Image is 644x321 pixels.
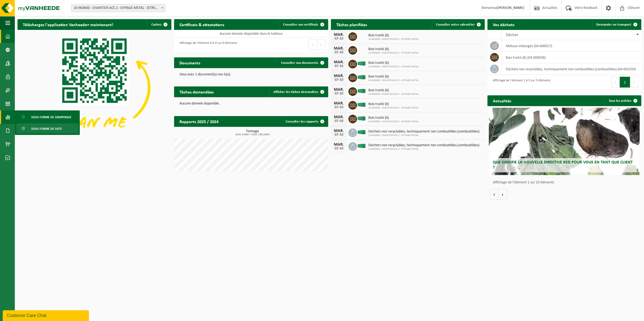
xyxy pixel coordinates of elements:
h2: Documents [174,57,206,68]
a: Que signifie la nouvelle directive RED pour vous en tant que client ? [489,108,640,175]
td: déchets non recyclables, techniquement non combustibles (combustibles) (04-001933) [502,63,641,75]
img: HK-XC-40-GN-00 [357,116,366,121]
span: 10-963600 - CHANTIER ACC 2 - EIFFAGE METAL [368,106,419,110]
span: Déchet [506,33,518,37]
div: 07-10 [334,119,344,123]
span: Bois traité (b) [368,33,419,38]
button: Next [630,77,639,88]
div: 07-10 [334,106,344,109]
span: Bois traité (b) [368,88,419,93]
span: Bois traité (b) [368,102,419,106]
span: Bois traité (b) [368,116,419,120]
div: MAR. [334,60,344,64]
span: 10-963600 - CHANTIER ACC 2 - EIFFAGE METAL [368,65,419,68]
h2: Rapports 2025 / 2024 [174,116,224,127]
strong: [PERSON_NAME] [497,6,524,10]
span: Bois traité (b) [368,75,419,79]
button: Previous [309,39,317,50]
button: Cachez [147,19,171,30]
span: 2024: 6,060 t - 2025: 1361,860 t [177,133,328,136]
img: HK-XC-40-GN-00 [357,144,366,148]
span: 10-963600 - CHANTIER ACC 2 - EIFFAGE METAL [368,134,479,137]
div: 07-10 [334,92,344,96]
div: 07-10 [334,147,344,151]
a: Demander un transport [592,19,641,30]
span: Consulter votre calendrier [436,23,475,26]
div: Affichage de l'élément 1 à 3 sur 3 éléments [490,76,550,88]
img: HK-XC-40-GN-00 [357,89,366,93]
button: Next [317,39,326,50]
h3: Tonnage [177,130,328,136]
td: métaux mélangés (04-000017) [502,40,641,52]
span: 10-963600 - CHANTIER ACC 2 - EIFFAGE METAL [368,79,419,82]
p: Vous avez 1 document(s) non lu(s). [179,73,323,76]
div: MAR. [334,115,344,119]
h2: Actualités [487,95,517,106]
img: HK-XC-40-GN-00 [357,130,366,135]
a: Afficher les tâches demandées [269,86,328,97]
span: Consulter vos documents [281,61,318,65]
div: MAR. [334,142,344,147]
p: Affichage de l'élément 1 sur 10 éléments [493,181,639,184]
h2: Certificats & attestations [174,19,230,30]
div: MAR. [334,88,344,92]
div: 07-10 [334,78,344,82]
span: Sous forme de liste [31,124,62,134]
h2: Tâches demandées [174,86,219,97]
div: MAR. [334,101,344,106]
h2: Vos déchets [487,19,520,30]
span: Cachez [151,23,161,26]
div: 07-10 [334,133,344,137]
span: 10-963600 - CHANTIER ACC 2 - EIFFAGE METAL [368,120,419,123]
span: Afficher les tâches demandées [273,90,318,94]
a: Tous les articles [604,95,641,106]
button: 1 [620,77,630,88]
iframe: chat widget [3,309,90,321]
a: Consulter les rapports [281,116,328,127]
a: Consulter vos certificats [279,19,328,30]
div: 07-10 [334,37,344,41]
span: 10-963600 - CHANTIER ACC 2 - EIFFAGE METAL [368,38,419,41]
button: Previous [611,77,620,88]
div: 07-10 [334,64,344,68]
img: Download de VHEPlus App [18,30,171,145]
a: Sous forme de graphique [16,112,78,122]
span: 10-963600 - CHANTIER ACC 2 - EIFFAGE METAL - 62138 DOUVRIN, AVENUE DE PARIS 900 [71,4,165,12]
div: Affichage de l'élément 0 à 0 sur 0 éléments [177,39,237,51]
span: Sous forme de graphique [31,112,71,122]
img: HK-XC-40-GN-00 [357,75,366,80]
td: bois traité (B) (04-000028) [502,52,641,63]
div: 07-10 [334,51,344,54]
span: 10-963600 - CHANTIER ACC 2 - EIFFAGE METAL [368,93,419,96]
img: HK-XC-40-GN-00 [357,61,366,66]
a: Consulter votre calendrier [432,19,484,30]
a: Sous forme de liste [16,123,78,134]
span: Que signifie la nouvelle directive RED pour vous en tant que client ? [493,160,633,170]
a: Consulter vos documents [277,57,328,68]
img: HK-XC-40-GN-00 [357,102,366,107]
button: Volgende [499,189,507,200]
h2: Tâches planifiées [331,19,372,30]
h2: Téléchargez l'application Vanheede+ maintenant! [18,19,119,30]
div: MAR. [334,33,344,37]
span: 10-963600 - CHANTIER ACC 2 - EIFFAGE METAL - 62138 DOUVRIN, AVENUE DE PARIS 900 [71,4,165,12]
span: 10-963600 - CHANTIER ACC 2 - EIFFAGE METAL [368,148,479,151]
span: Demander un transport [596,23,631,26]
span: Bois traité (b) [368,47,419,51]
span: Déchets non recyclables, techniquement non combustibles (combustibles) [368,130,479,134]
button: Vorige [490,189,499,200]
div: MAR. [334,129,344,133]
td: Aucune donnée disponible dans le tableau [174,30,328,37]
span: Déchets non recyclables, techniquement non combustibles (combustibles) [368,143,479,148]
p: Aucune donnée disponible. [179,102,323,106]
span: Consulter vos certificats [283,23,318,26]
div: MAR. [334,46,344,51]
div: MAR. [334,74,344,78]
span: Bois traité (b) [368,61,419,65]
span: 10-963600 - CHANTIER ACC 2 - EIFFAGE METAL [368,51,419,55]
